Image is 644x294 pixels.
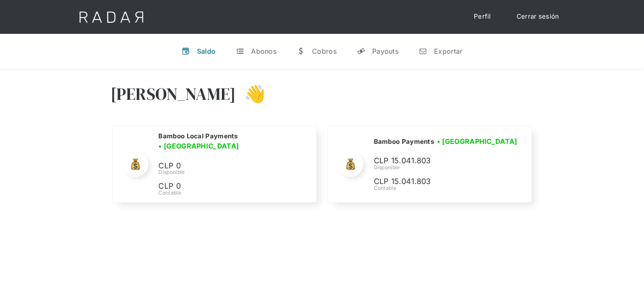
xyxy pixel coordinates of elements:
h2: Bamboo Payments [373,137,434,146]
div: Contable [158,189,306,197]
h3: 👋 [236,83,265,104]
p: CLP 15.041.803 [373,155,500,167]
h2: Bamboo Local Payments [158,132,238,140]
div: t [236,47,244,55]
div: v [182,47,190,55]
div: w [297,47,305,55]
a: Perfil [465,8,500,25]
div: Disponible [373,164,520,171]
div: Abonos [251,47,276,55]
div: Contable [373,184,520,192]
div: Exportar [434,47,462,55]
p: CLP 15.041.803 [373,176,500,188]
div: n [419,47,427,55]
div: Saldo [197,47,216,55]
h3: [PERSON_NAME] [111,83,236,104]
div: Cobros [312,47,337,55]
div: Disponible [158,168,306,176]
div: Payouts [372,47,398,55]
h3: • [GEOGRAPHIC_DATA] [437,136,517,146]
h3: • [GEOGRAPHIC_DATA] [158,141,239,151]
p: CLP 0 [158,180,285,192]
p: CLP 0 [158,160,285,172]
a: Cerrar sesión [508,8,568,25]
div: y [357,47,365,55]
